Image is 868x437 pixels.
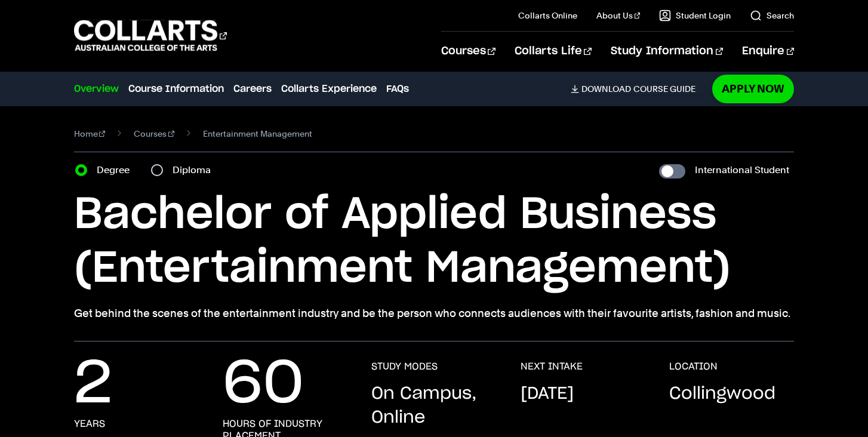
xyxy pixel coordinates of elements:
a: Careers [233,82,272,96]
h3: years [74,418,105,430]
a: About Us [596,10,641,21]
span: Entertainment Management [203,125,312,142]
p: 2 [74,361,112,408]
a: Study Information [611,32,723,71]
a: DownloadCourse Guide [571,84,705,94]
div: Go to homepage [74,19,227,53]
a: Collarts Life [515,32,592,71]
h3: LOCATION [669,361,718,373]
a: Collarts Online [518,10,577,21]
a: Collarts Experience [281,82,377,96]
p: 60 [223,361,304,408]
a: Search [750,10,794,21]
h1: Bachelor of Applied Business (Entertainment Management) [74,188,795,296]
p: [DATE] [521,382,574,406]
a: Courses [441,32,495,71]
label: International Student [695,162,789,179]
a: Student Login [659,10,731,21]
a: Courses [134,125,174,142]
label: Diploma [173,162,218,179]
a: Enquire [742,32,794,71]
h3: STUDY MODES [371,361,438,373]
label: Degree [97,162,137,179]
a: Course Information [128,82,224,96]
h3: NEXT INTAKE [521,361,583,373]
a: FAQs [386,82,409,96]
a: Overview [74,82,119,96]
a: Apply Now [712,75,794,103]
span: Download [581,84,631,94]
p: On Campus, Online [371,382,496,430]
a: Home [74,125,106,142]
p: Get behind the scenes of the entertainment industry and be the person who connects audiences with... [74,305,795,322]
p: Collingwood [669,382,775,406]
